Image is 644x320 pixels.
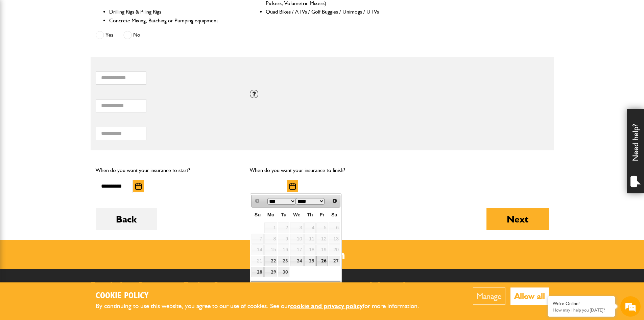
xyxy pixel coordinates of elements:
a: 22 [264,256,278,266]
a: 28 [252,267,263,277]
a: 26 [316,256,328,266]
span: Monday [267,212,275,217]
p: When do you want your insurance to start? [96,166,240,175]
textarea: Type your message and hit 'Enter' [9,123,123,203]
img: d_20077148190_company_1631870298795_20077148190 [11,38,28,47]
a: 25 [304,256,316,266]
h2: Cookie Policy [96,291,430,301]
a: 0800 141 2877 [484,279,554,293]
a: 30 [278,267,289,277]
p: How may I help you today? [553,307,610,313]
a: 23 [278,256,289,266]
span: Tuesday [281,212,287,217]
a: cookie and privacy policy [290,302,363,310]
input: Enter your last name [9,63,123,78]
img: Choose date [135,183,142,190]
span: Saturday [331,212,337,217]
h2: Regulations & Documents [91,281,177,298]
label: Yes [96,31,113,39]
span: Wednesday [293,212,300,217]
label: No [123,31,140,39]
a: Next [330,196,339,206]
button: Back [96,208,157,230]
div: We're Online! [553,301,610,306]
a: 27 [329,256,340,266]
h2: Broker & Intermediary [184,281,270,298]
span: Thursday [307,212,313,217]
li: Quad Bikes / ATVs / Golf Buggies / Unimogs / UTVs [266,7,394,16]
a: 24 [290,256,303,266]
span: Next [332,198,337,204]
button: Manage [473,287,505,305]
p: When do you want your insurance to finish? [250,166,394,175]
input: Enter your email address [9,83,123,98]
img: Choose date [289,183,296,190]
div: Chat with us now [35,38,114,47]
li: Drilling Rigs & Piling Rigs [109,7,237,16]
li: Concrete Mixing, Batching or Pumping equipment [109,16,237,25]
button: Allow all [510,287,549,305]
div: Minimize live chat window [111,3,127,20]
h2: Information [369,281,456,290]
a: 29 [264,267,278,277]
span: Sunday [255,212,261,217]
button: Next [486,208,549,230]
p: By continuing to use this website, you agree to our use of cookies. See our for more information. [96,301,430,312]
input: Enter your phone number [9,103,123,118]
span: Friday [320,212,325,217]
div: Need help? [627,109,644,193]
em: Start Chat [92,209,123,218]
